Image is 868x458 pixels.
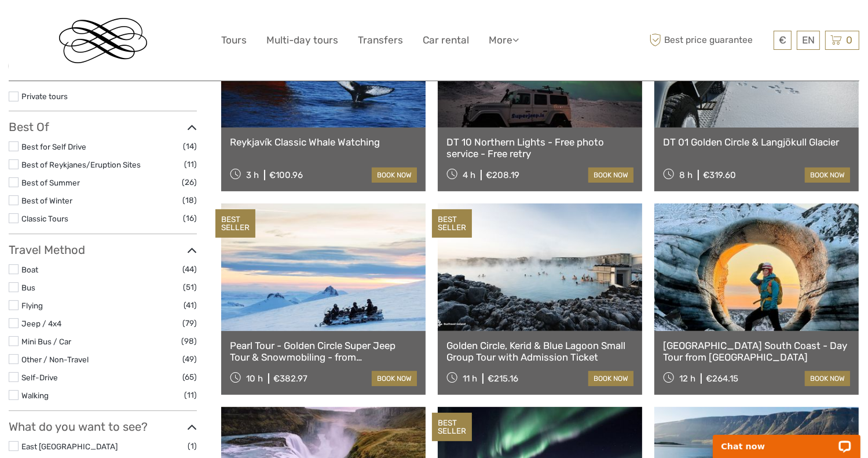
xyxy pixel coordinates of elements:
[184,158,197,171] span: (11)
[706,373,738,384] div: €264.15
[423,32,469,49] a: Car rental
[188,439,197,453] span: (1)
[9,120,197,134] h3: Best Of
[182,370,197,384] span: (65)
[358,32,403,49] a: Transfers
[183,140,197,153] span: (14)
[21,391,49,400] a: Walking
[679,170,693,180] span: 8 h
[230,136,417,148] a: Reykjavík Classic Whale Watching
[21,196,72,205] a: Best of Winter
[21,92,68,101] a: Private tours
[21,301,43,310] a: Flying
[463,170,475,180] span: 4 h
[182,263,197,276] span: (44)
[266,32,338,49] a: Multi-day tours
[59,18,147,63] img: Reykjavik Residence
[21,160,141,169] a: Best of Reykjanes/Eruption Sites
[663,340,850,364] a: [GEOGRAPHIC_DATA] South Coast - Day Tour from [GEOGRAPHIC_DATA]
[703,170,736,180] div: €319.60
[446,136,633,160] a: DT 10 Northern Lights - Free photo service - Free retry
[184,388,197,402] span: (11)
[432,413,472,442] div: BEST SELLER
[679,373,695,384] span: 12 h
[663,136,850,148] a: DT 01 Golden Circle & Langjökull Glacier
[221,32,247,49] a: Tours
[21,265,38,274] a: Boat
[21,373,58,382] a: Self-Drive
[184,299,197,312] span: (41)
[805,371,850,386] a: book now
[372,168,417,183] a: book now
[21,319,61,328] a: Jeep / 4x4
[21,442,118,451] a: East [GEOGRAPHIC_DATA]
[246,170,259,180] span: 3 h
[844,34,854,46] span: 0
[588,371,633,386] a: book now
[182,317,197,330] span: (79)
[21,214,68,223] a: Classic Tours
[181,335,197,348] span: (98)
[463,373,477,384] span: 11 h
[182,194,197,207] span: (18)
[705,421,868,458] iframe: LiveChat chat widget
[446,340,633,364] a: Golden Circle, Kerid & Blue Lagoon Small Group Tour with Admission Ticket
[486,170,519,180] div: €208.19
[372,371,417,386] a: book now
[9,420,197,434] h3: What do you want to see?
[21,355,89,364] a: Other / Non-Travel
[21,178,80,187] a: Best of Summer
[797,31,820,50] div: EN
[9,243,197,257] h3: Travel Method
[230,340,417,364] a: Pearl Tour - Golden Circle Super Jeep Tour & Snowmobiling - from [GEOGRAPHIC_DATA]
[21,283,35,292] a: Bus
[805,168,850,183] a: book now
[183,281,197,294] span: (51)
[488,373,518,384] div: €215.16
[588,168,633,183] a: book now
[273,373,307,384] div: €382.97
[647,31,771,50] span: Best price guarantee
[21,337,71,346] a: Mini Bus / Car
[489,32,519,49] a: More
[779,34,786,46] span: €
[21,142,86,151] a: Best for Self Drive
[182,176,197,189] span: (26)
[183,212,197,225] span: (16)
[246,373,263,384] span: 10 h
[182,352,197,366] span: (49)
[432,209,472,238] div: BEST SELLER
[269,170,303,180] div: €100.96
[215,209,255,238] div: BEST SELLER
